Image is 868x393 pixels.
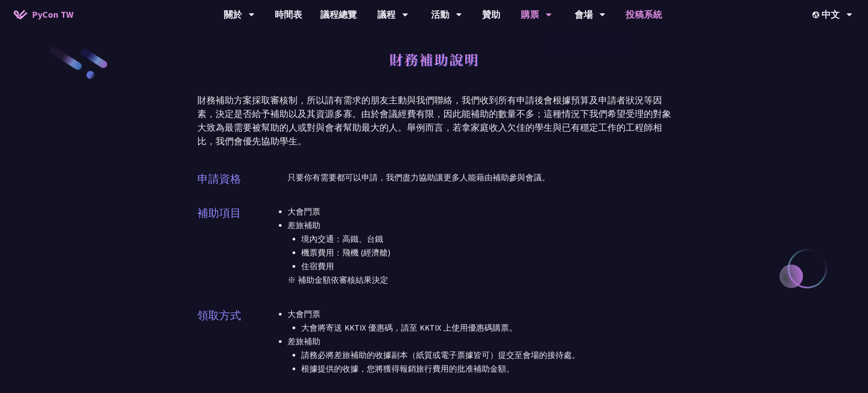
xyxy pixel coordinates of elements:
[301,260,671,273] li: 住宿費用
[288,273,671,287] p: ※ 補助金額依審核結果決定
[14,10,27,19] img: Home icon of PyCon TW 2025
[301,348,671,362] li: 請務必將差旅補助的收據副本（紙質或電子票據皆可）提交至會場的接待處。
[197,93,671,148] div: 財務補助方案採取審核制，所以請有需求的朋友主動與我們聯絡，我們收到所有申請後會根據預算及申請者狀況等因素，決定是否給予補助以及其資源多寡。由於會議經費有限，因此能補助的數量不多；這種情況下我們希...
[389,46,479,73] h1: 財務補助說明
[197,205,241,221] p: 補助項目
[288,171,671,184] p: 只要你有需要都可以申請，我們盡力協助讓更多人能藉由補助參與會議。
[812,11,822,18] img: Locale Icon
[288,205,671,219] li: 大會門票
[301,321,671,335] li: 大會將寄送 KKTIX 優惠碼，請至 KKTIX 上使用優惠碼購票。
[301,246,671,260] li: 機票費用：飛機 (經濟艙)
[301,232,671,246] li: 境內交通：高鐵、台鐵
[5,3,82,26] a: PyCon TW
[32,8,73,21] span: PyCon TW
[301,362,671,376] li: 根據提供的收據，您將獲得報銷旅行費用的批准補助金額。
[288,219,671,273] li: 差旅補助
[288,335,671,376] li: 差旅補助
[288,307,671,335] li: 大會門票
[197,307,241,324] p: 領取方式
[197,171,241,187] p: 申請資格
